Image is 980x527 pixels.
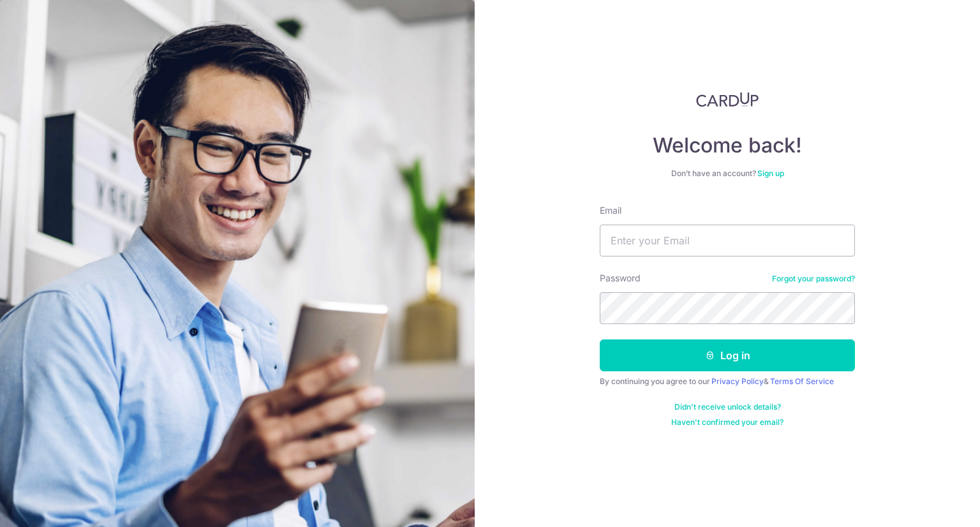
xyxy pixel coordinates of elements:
[600,204,621,217] label: Email
[696,92,759,107] img: CardUp Logo
[757,168,784,178] a: Sign up
[600,133,855,158] h4: Welcome back!
[770,376,834,386] a: Terms Of Service
[600,339,855,371] button: Log in
[600,168,855,179] div: Don’t have an account?
[674,402,781,412] a: Didn't receive unlock details?
[600,272,641,285] label: Password
[600,376,855,387] div: By continuing you agree to our &
[600,225,855,256] input: Enter your Email
[772,274,855,284] a: Forgot your password?
[711,376,764,386] a: Privacy Policy
[671,417,783,427] a: Haven't confirmed your email?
